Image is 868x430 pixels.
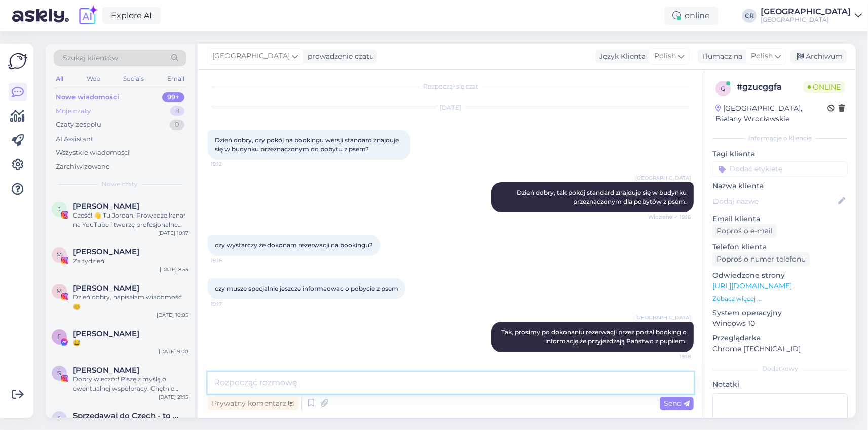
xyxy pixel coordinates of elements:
[653,353,691,360] span: 19:18
[211,300,249,308] span: 19:17
[73,375,188,393] div: Dobry wieczór! Piszę z myślą o ewentualnej współpracy. Chętnie przygotuję materiały w ramach poby...
[73,293,188,311] div: Dzień dobry, napisałam wiadomość 😊
[157,311,188,319] div: [DATE] 10:05
[790,50,847,63] div: Archiwum
[648,213,691,221] span: Widziane ✓ 19:16
[208,82,694,91] div: Rozpoczął się czat
[595,51,646,62] div: Język Klienta
[737,81,804,93] div: # gzucggfa
[56,148,130,158] div: Wszystkie wiadomości
[73,338,188,348] div: 😅
[211,256,249,264] span: 19:16
[56,106,91,116] div: Moje czaty
[58,369,61,377] span: S
[712,318,848,329] p: Windows 10
[712,364,848,373] div: Dodatkowy
[712,149,848,159] p: Tagi klienta
[212,51,290,62] span: [GEOGRAPHIC_DATA]
[54,72,65,85] div: All
[56,92,119,102] div: Nowe wiadomości
[73,247,139,256] span: Małgorzata K
[56,134,93,144] div: AI Assistant
[712,242,848,252] p: Telefon klienta
[73,411,178,420] span: Sprzedawaj do Czech - to proste!
[58,333,61,340] span: Г
[208,397,298,410] div: Prywatny komentarz
[159,348,188,355] div: [DATE] 9:00
[215,241,373,249] span: czy wystarczy że dokonam rezerwacji na bookingu?
[664,7,718,25] div: online
[635,314,691,321] span: [GEOGRAPHIC_DATA]
[712,308,848,318] p: System operacyjny
[215,136,400,153] span: Dzień dobry, czy pokój na bookingu wersji standard znajduje się w budynku przeznaczonym do pobytu...
[761,8,862,24] a: [GEOGRAPHIC_DATA][GEOGRAPHIC_DATA]
[77,5,98,26] img: explore-ai
[63,53,118,63] span: Szukaj klientów
[57,251,62,259] span: M
[712,224,777,238] div: Poproś o e-mail
[162,92,184,102] div: 99+
[58,205,61,213] span: J
[170,120,184,130] div: 0
[165,72,186,85] div: Email
[158,229,188,237] div: [DATE] 10:17
[761,8,851,16] div: [GEOGRAPHIC_DATA]
[712,343,848,354] p: Chrome [TECHNICAL_ID]
[73,202,139,211] span: Jordan Koman
[57,287,62,295] span: M
[85,72,102,85] div: Web
[635,174,691,182] span: [GEOGRAPHIC_DATA]
[215,285,398,292] span: czy musze specjalnie jeszcze informaowac o pobycie z psem
[712,134,848,143] div: Informacje o kliencie
[712,379,848,390] p: Notatki
[712,213,848,224] p: Email klienta
[160,266,188,273] div: [DATE] 8:53
[761,16,851,24] div: [GEOGRAPHIC_DATA]
[804,81,845,93] span: Online
[742,9,757,23] div: CR
[712,161,848,177] input: Dodać etykietę
[56,162,110,172] div: Zarchiwizowane
[501,328,688,345] span: Tak, prosimy po dokonaniu rezerwacji przez portal booking o informację że przyjeżdżają Państwo z ...
[73,366,139,375] span: Sylwia Tomczak
[304,51,374,62] div: prowadzenie czatu
[211,160,249,168] span: 19:12
[159,393,188,401] div: [DATE] 21:15
[712,270,848,281] p: Odwiedzone strony
[208,103,694,112] div: [DATE]
[73,211,188,229] div: Cześć! 👋 Tu Jordan. Prowadzę kanał na YouTube i tworzę profesjonalne rolki oraz zdjęcia do social...
[102,7,161,24] a: Explore AI
[517,189,688,205] span: Dzień dobry, tak pokój standard znajduje się w budynku przeznaczonym dla pobytów z psem.
[715,103,827,124] div: [GEOGRAPHIC_DATA], Bielany Wrocławskie
[712,281,792,290] a: [URL][DOMAIN_NAME]
[58,415,61,422] span: S
[102,180,138,189] span: Nowe czaty
[712,252,810,266] div: Poproś o numer telefonu
[721,84,726,92] span: g
[712,294,848,304] p: Zobacz więcej ...
[751,51,773,62] span: Polish
[8,52,27,71] img: Askly Logo
[654,51,676,62] span: Polish
[73,329,139,338] span: Галина Попова
[73,256,188,266] div: Za tydzień!
[73,284,139,293] span: Monika Kowalewska
[56,120,101,130] div: Czaty zespołu
[698,51,742,62] div: Tłumacz na
[712,181,848,191] p: Nazwa klienta
[170,106,184,116] div: 8
[664,399,690,408] span: Send
[121,72,146,85] div: Socials
[713,196,836,207] input: Dodaj nazwę
[712,333,848,343] p: Przeglądarka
